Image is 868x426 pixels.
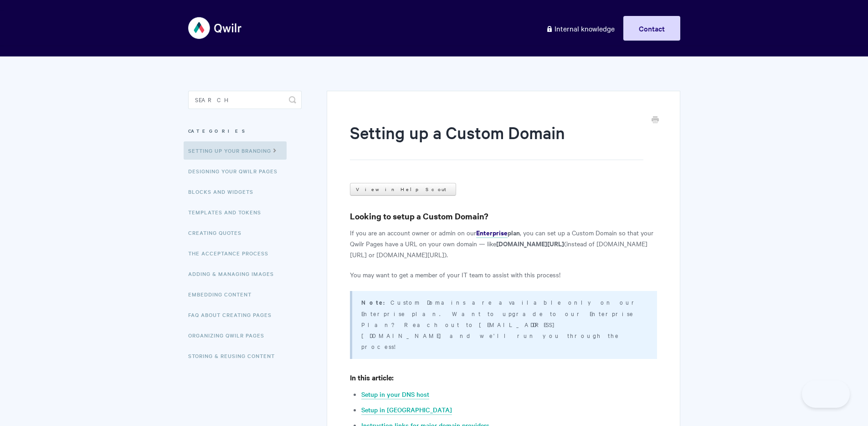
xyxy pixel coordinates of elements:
strong: Note: [361,298,390,307]
h3: Categories [188,123,302,139]
img: Qwilr Help Center [188,11,242,45]
a: Setup in your DNS host [361,390,429,400]
a: Adding & Managing Images [188,265,281,283]
h1: Setting up a Custom Domain [350,121,643,160]
a: Setting up your Branding [184,141,287,160]
h3: Looking to setup a Custom Domain? [350,210,657,223]
a: The Acceptance Process [188,244,275,262]
a: View in Help Scout [350,183,456,196]
a: Designing Your Qwilr Pages [188,162,284,180]
iframe: Toggle Customer Support [802,380,850,408]
a: Embedding Content [188,285,258,303]
p: If you are an account owner or admin on our , you can set up a Custom Domain so that your Qwilr P... [350,227,657,260]
a: FAQ About Creating Pages [188,306,278,324]
input: Search [188,91,302,109]
p: Custom Domains are available only on our Enterprise plan. Want to upgrade to our Enterprise Plan?... [361,296,645,352]
a: Templates and Tokens [188,203,268,221]
a: Setup in [GEOGRAPHIC_DATA] [361,405,452,415]
a: Contact [623,16,680,41]
p: You may want to get a member of your IT team to assist with this process! [350,269,657,280]
a: Print this Article [652,115,659,125]
a: Blocks and Widgets [188,182,260,201]
a: Internal knowledge [539,16,621,41]
a: Enterprise [476,228,508,238]
strong: Enterprise [476,228,508,237]
strong: [DOMAIN_NAME][URL] [496,239,564,248]
a: Organizing Qwilr Pages [188,326,271,344]
strong: In this article: [350,372,394,382]
a: Storing & Reusing Content [188,347,282,365]
strong: plan [508,228,520,237]
a: Creating Quotes [188,223,248,242]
